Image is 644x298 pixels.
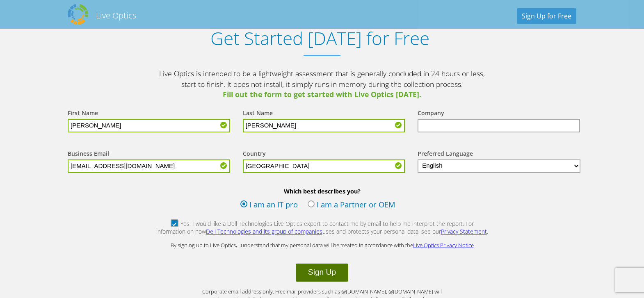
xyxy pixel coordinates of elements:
p: By signing up to Live Optics, I understand that my personal data will be treated in accordance wi... [158,241,486,249]
label: Business Email [68,150,109,159]
img: Dell Dpack [68,4,88,25]
label: First Name [68,109,98,119]
label: I am an IT pro [240,199,298,212]
a: Sign Up for Free [517,8,576,24]
span: Fill out the form to get started with Live Optics [DATE]. [158,89,486,100]
label: Company [418,109,444,119]
a: Dell Technologies and its group of companies [206,227,322,235]
label: Country [243,150,266,159]
a: Privacy Statement [441,227,487,235]
label: Yes, I would like a Dell Technologies Live Optics expert to contact me by email to help me interp... [155,220,489,237]
label: Preferred Language [418,150,473,159]
a: Live Optics Privacy Notice [413,241,474,249]
label: I am a Partner or OEM [308,199,395,212]
h1: Get Started [DATE] for Free [59,28,580,49]
button: Sign Up [296,264,348,282]
input: Start typing to search for a country [243,159,405,173]
label: Last Name [243,109,273,119]
b: Which best describes you? [59,187,585,195]
h2: Live Optics [96,10,136,21]
p: Live Optics is intended to be a lightweight assessment that is generally concluded in 24 hours or... [158,68,486,100]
